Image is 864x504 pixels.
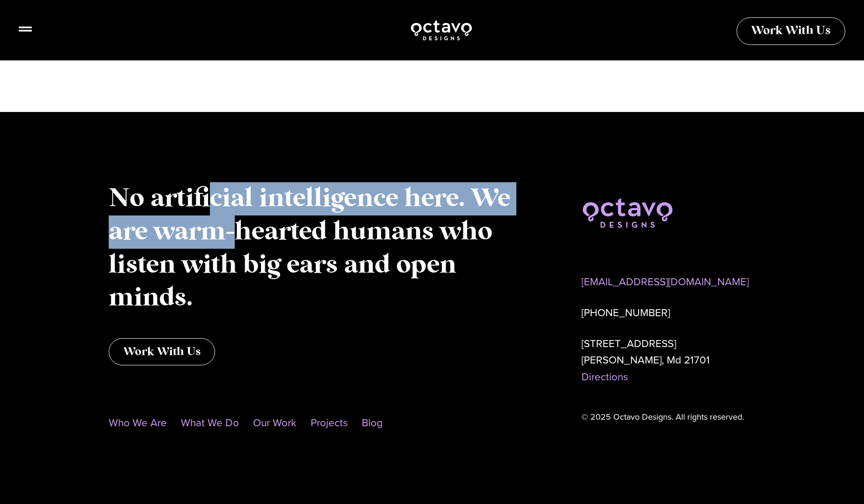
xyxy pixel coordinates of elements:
span: Work With Us [123,346,201,357]
p: [STREET_ADDRESS] [PERSON_NAME], Md 21701 [581,335,755,386]
a: [EMAIL_ADDRESS][DOMAIN_NAME] [581,274,749,289]
a: Directions [581,369,628,385]
img: Octavo Designs Logo in White [410,19,473,42]
div: © 2025 Octavo Designs. All rights reserved. [581,409,755,426]
span: Work With Us [751,25,831,37]
a: Work With Us [737,17,845,45]
a: What We Do [181,412,239,434]
a: Our Work [253,412,297,434]
a: Work With Us [109,338,215,365]
p: No artificial intelligence here. We are warm-hearted humans who listen with big ears and open minds. [109,182,525,315]
a: Projects [311,412,348,434]
nav: Menu [109,412,525,434]
p: [PHONE_NUMBER] [581,304,755,321]
a: Blog [362,412,383,434]
a: Who We Are [109,412,167,434]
